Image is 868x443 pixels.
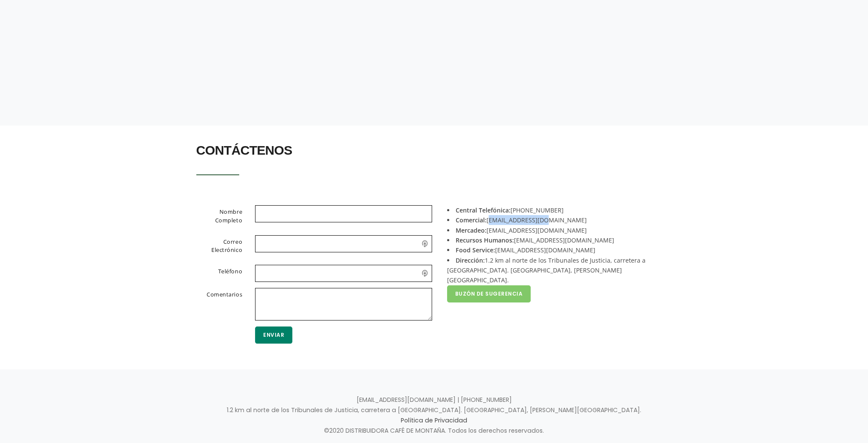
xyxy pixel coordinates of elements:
[186,288,249,319] label: Comentarios
[447,205,666,215] li: [PHONE_NUMBER]
[447,235,666,245] li: [EMAIL_ADDRESS][DOMAIN_NAME]
[456,206,511,214] strong: Central Telefónica:
[456,246,495,254] strong: Food Service:
[255,326,292,344] button: Enviar
[456,226,487,234] strong: Mercadeo:
[186,265,249,280] label: Teléfono
[196,138,672,162] h2: Contáctenos
[447,285,531,302] a: Buzón de Sugerencia
[401,416,467,425] a: Política de Privacidad
[447,225,666,235] li: [EMAIL_ADDRESS][DOMAIN_NAME]
[456,236,514,244] strong: Recursos Humanos:
[186,235,249,257] label: Correo Electrónico
[447,215,666,225] li: [EMAIL_ADDRESS][DOMAIN_NAME]
[186,205,249,227] label: Nombre Completo
[447,245,666,255] li: [EMAIL_ADDRESS][DOMAIN_NAME]
[456,256,485,264] strong: Dirección:
[196,395,672,436] p: [EMAIL_ADDRESS][DOMAIN_NAME] | [PHONE_NUMBER] 1.2 km al norte de los Tribunales de Justicia, carr...
[447,255,666,285] li: 1.2 km al norte de los Tribunales de Justicia, carretera a [GEOGRAPHIC_DATA]. [GEOGRAPHIC_DATA], ...
[456,216,487,224] strong: Comercial:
